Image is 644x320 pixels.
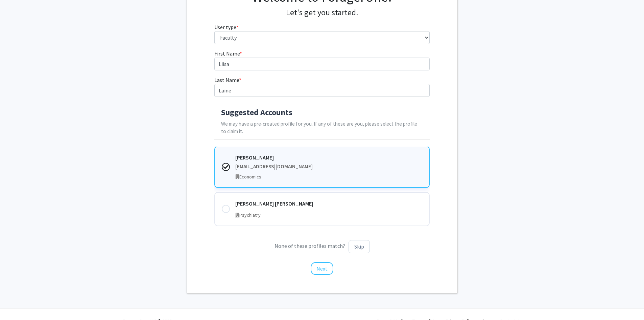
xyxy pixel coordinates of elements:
span: Last Name [214,77,239,83]
h4: Let's get you started. [214,8,430,18]
h4: Suggested Accounts [221,108,423,118]
button: Skip [349,240,370,253]
div: [PERSON_NAME] [235,153,422,162]
p: None of these profiles match? [214,240,430,253]
label: User type [214,23,238,31]
div: [EMAIL_ADDRESS][DOMAIN_NAME] [235,163,422,171]
span: Psychiatry [239,212,261,218]
iframe: Chat [5,290,29,315]
p: We may have a pre-created profile for you. If any of these are you, please select the profile to ... [221,120,423,136]
span: First Name [214,50,240,57]
div: [PERSON_NAME] [PERSON_NAME] [235,199,422,208]
button: Next [311,262,333,275]
span: Economics [239,174,261,180]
